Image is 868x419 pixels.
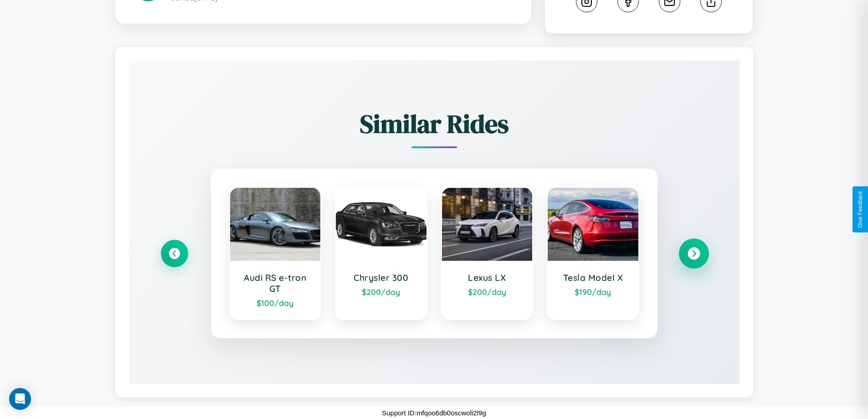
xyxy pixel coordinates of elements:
p: Support ID: mfqoo6db0oscwoli2l9g [382,407,486,419]
a: Chrysler 300$200/day [335,187,427,320]
div: $ 190 /day [557,287,629,297]
a: Tesla Model X$190/day [547,187,639,320]
div: $ 200 /day [345,287,417,297]
h3: Lexus LX [451,272,524,283]
div: Give Feedback [857,191,863,228]
h3: Chrysler 300 [345,272,417,283]
a: Audi RS e-tron GT$100/day [229,187,322,320]
div: Open Intercom Messenger [9,388,31,410]
h3: Tesla Model X [557,272,629,283]
a: Lexus LX$200/day [441,187,534,320]
div: $ 100 /day [239,298,312,308]
div: $ 200 /day [451,287,524,297]
h3: Audi RS e-tron GT [239,272,312,294]
h2: Similar Rides [161,106,708,141]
